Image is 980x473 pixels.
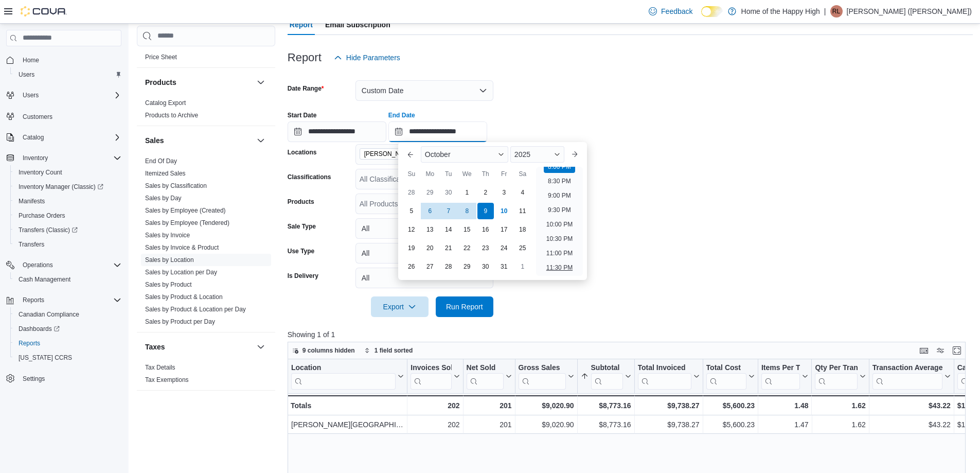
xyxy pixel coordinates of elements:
button: Inventory Count [10,165,126,180]
a: Sales by Employee (Created) [145,207,226,214]
span: Purchase Orders [19,212,65,220]
span: [US_STATE] CCRS [19,354,72,362]
span: Canadian Compliance [14,308,121,321]
button: Net Sold [466,363,511,390]
button: Catalog [19,131,48,144]
div: 201 [466,399,511,412]
div: [PERSON_NAME][GEOGRAPHIC_DATA] - Fire & Flower [291,418,404,431]
button: Sales [255,134,267,147]
li: 8:30 PM [544,175,575,187]
button: Users [2,88,126,102]
span: Users [19,71,34,79]
span: Inventory Manager (Classic) [14,181,121,193]
div: Products [137,97,275,126]
span: Products to Archive [145,111,198,119]
div: Sales [137,155,275,332]
div: Transaction Average [872,363,942,390]
a: Sales by Product per Day [145,318,215,325]
div: Tu [440,166,457,182]
button: Total Cost [706,363,754,390]
a: End Of Day [145,157,177,165]
button: Transaction Average [872,363,951,390]
span: Reports [19,339,40,347]
button: Customers [2,109,126,124]
a: Tax Exemptions [145,376,189,383]
span: Inventory [23,154,48,162]
span: Sales by Classification [145,182,207,190]
div: Pricing [137,51,275,67]
span: Tax Exemptions [145,376,189,384]
label: Locations [288,148,317,156]
div: 202 [411,399,459,412]
div: 1.62 [815,418,865,431]
span: Dark Mode [701,17,702,17]
button: Home [2,52,126,67]
div: day-3 [496,184,512,201]
p: | [824,5,826,17]
span: Dashboards [14,323,121,335]
button: Sales [145,135,253,146]
div: $9,020.90 [518,399,574,412]
a: Dashboards [10,322,126,336]
span: Inventory Manager (Classic) [19,183,103,191]
span: Operations [19,259,121,271]
span: Hide Parameters [346,52,400,63]
button: Gross Sales [518,363,574,390]
div: day-31 [496,258,512,275]
span: Feedback [661,6,692,16]
a: Sales by Product [145,281,192,288]
span: Inventory [19,152,121,164]
a: Itemized Sales [145,170,186,177]
span: Home [23,56,39,64]
span: Inventory Count [14,166,121,179]
button: Keyboard shortcuts [918,344,930,357]
div: Net Sold [466,363,503,390]
span: 2025 [514,150,530,159]
button: Qty Per Transaction [815,363,865,390]
div: 1.62 [815,399,865,412]
div: Th [477,166,494,182]
button: Subtotal [580,363,631,390]
div: 1.48 [761,399,809,412]
span: Transfers [19,240,44,249]
span: Reports [19,294,121,306]
div: $5,600.23 [706,418,754,431]
a: Transfers (Classic) [14,224,82,236]
button: Run Report [436,296,493,317]
div: $9,738.27 [637,418,699,431]
div: day-20 [422,240,438,256]
img: Cova [21,6,67,16]
button: Operations [2,258,126,272]
div: $9,738.27 [637,399,699,412]
a: [US_STATE] CCRS [14,352,76,364]
div: Sa [514,166,531,182]
span: Operations [23,261,53,269]
button: Location [291,363,404,390]
div: Fr [496,166,512,182]
div: day-28 [440,258,457,275]
div: October, 2025 [402,183,532,276]
span: Run Report [446,302,483,312]
span: Sales by Product & Location per Day [145,305,246,313]
button: Reports [2,293,126,307]
div: 202 [411,418,459,431]
button: Taxes [145,342,253,352]
span: Canadian Compliance [19,310,79,319]
button: Custom Date [355,80,493,101]
div: Qty Per Transaction [815,363,857,390]
button: Reports [10,336,126,351]
a: Settings [19,373,49,385]
div: day-19 [403,240,420,256]
div: day-21 [440,240,457,256]
li: 11:00 PM [542,247,577,259]
a: Products to Archive [145,112,198,119]
span: Catalog Export [145,99,186,107]
div: Invoices Sold [411,363,451,390]
a: Dashboards [14,323,64,335]
span: Export [377,296,422,317]
a: Transfers (Classic) [10,223,126,237]
button: Taxes [255,341,267,353]
label: Products [288,198,314,206]
a: Sales by Product & Location [145,293,223,301]
div: day-28 [403,184,420,201]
